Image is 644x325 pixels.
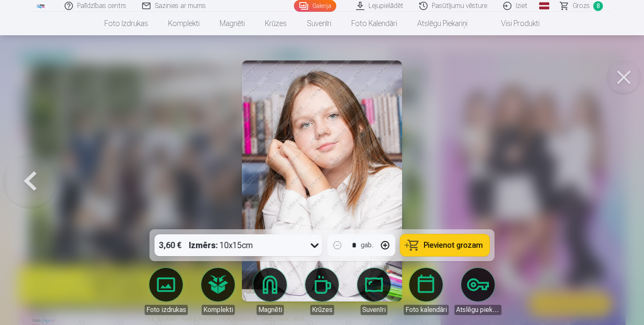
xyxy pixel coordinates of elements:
[404,305,449,315] div: Foto kalendāri
[202,305,235,315] div: Komplekti
[593,1,603,11] span: 8
[189,239,218,251] strong: Izmērs :
[143,268,190,315] a: Foto izdrukas
[402,268,449,315] a: Foto kalendāri
[361,240,374,250] div: gab.
[478,12,550,35] a: Visi produkti
[247,268,293,315] a: Magnēti
[400,234,490,256] button: Pievienot grozam
[424,241,483,249] span: Pievienot grozam
[155,234,186,256] div: 3,60 €
[36,3,45,8] img: /fa1
[145,305,188,315] div: Foto izdrukas
[407,12,478,35] a: Atslēgu piekariņi
[297,12,341,35] a: Suvenīri
[255,12,297,35] a: Krūzes
[361,305,387,315] div: Suvenīri
[351,268,397,315] a: Suvenīri
[158,12,210,35] a: Komplekti
[454,305,501,315] div: Atslēgu piekariņi
[299,268,345,315] a: Krūzes
[257,305,284,315] div: Magnēti
[94,12,158,35] a: Foto izdrukas
[195,268,241,315] a: Komplekti
[341,12,407,35] a: Foto kalendāri
[189,234,253,256] div: 10x15cm
[573,1,590,11] span: Grozs
[310,305,334,315] div: Krūzes
[210,12,255,35] a: Magnēti
[454,268,501,315] a: Atslēgu piekariņi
